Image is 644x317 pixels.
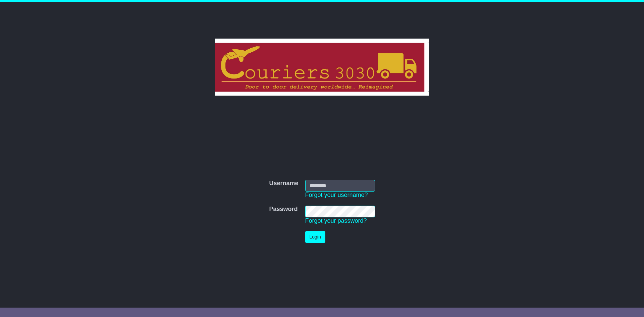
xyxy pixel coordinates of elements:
[269,180,298,187] label: Username
[269,206,298,213] label: Password
[305,231,325,243] button: Login
[305,217,367,224] a: Forgot your password?
[215,39,429,96] img: Couriers 3030
[305,192,368,198] a: Forgot your username?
